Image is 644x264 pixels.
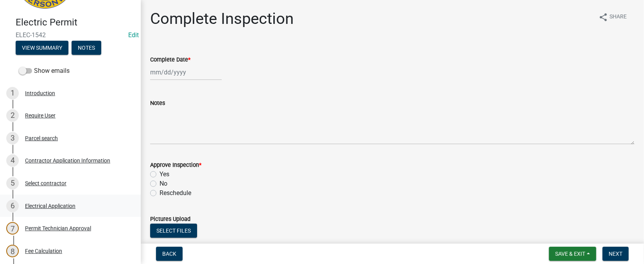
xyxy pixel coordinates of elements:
[25,226,91,231] div: Permit Technician Approval
[160,188,191,198] label: Reschedule
[150,64,222,80] input: mm/dd/yyyy
[25,113,56,118] div: Require User
[6,154,19,167] div: 4
[25,90,55,96] div: Introduction
[72,41,101,55] button: Notes
[16,45,68,51] wm-modal-confirm: Summary
[6,109,19,122] div: 2
[25,158,110,163] div: Contractor Application Information
[160,170,169,179] label: Yes
[25,136,58,141] div: Parcel search
[150,217,190,222] label: Pictures Upload
[128,31,139,39] a: Edit
[6,200,19,212] div: 6
[25,181,66,186] div: Select contractor
[128,31,139,39] wm-modal-confirm: Edit Application Number
[25,248,62,254] div: Fee Calculation
[150,57,190,63] label: Complete Date
[162,251,176,257] span: Back
[150,101,165,106] label: Notes
[6,177,19,190] div: 5
[6,132,19,145] div: 3
[610,13,627,22] span: Share
[16,41,68,55] button: View Summary
[19,66,70,76] label: Show emails
[150,163,201,168] label: Approve Inspection
[6,87,19,99] div: 1
[160,179,167,188] label: No
[6,245,19,257] div: 8
[599,13,608,22] i: share
[549,247,596,261] button: Save & Exit
[603,247,629,261] button: Next
[25,203,75,209] div: Electrical Application
[16,17,135,28] h4: Electric Permit
[555,251,585,257] span: Save & Exit
[609,251,622,257] span: Next
[592,9,633,25] button: shareShare
[156,247,183,261] button: Back
[150,9,294,28] h1: Complete Inspection
[72,45,101,51] wm-modal-confirm: Notes
[16,31,125,39] span: ELEC-1542
[150,224,197,238] button: Select files
[6,222,19,235] div: 7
